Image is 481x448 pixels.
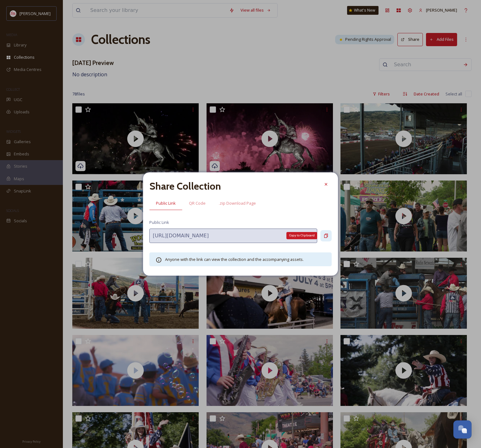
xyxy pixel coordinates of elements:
span: Anyone with the link can view the collection and the accompanying assets. [165,256,304,262]
span: Public Link [149,219,169,225]
span: Public Link [156,200,176,206]
h2: Share Collection [149,179,221,194]
button: Open Chat [453,420,472,439]
span: .zip Download Page [219,200,256,206]
span: QR Code [189,200,206,206]
div: Copy to Clipboard [286,232,317,239]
